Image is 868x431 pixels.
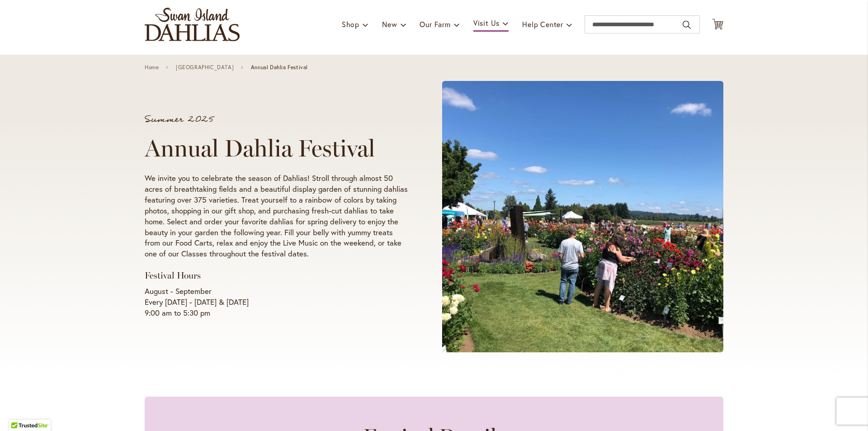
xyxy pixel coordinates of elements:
span: Help Center [522,19,563,29]
p: Summer 2025 [145,115,408,124]
span: Annual Dahlia Festival [251,64,308,71]
a: [GEOGRAPHIC_DATA] [176,64,234,71]
span: New [382,19,397,29]
span: Shop [342,19,359,29]
h3: Festival Hours [145,270,408,281]
a: Home [145,64,159,71]
p: We invite you to celebrate the season of Dahlias! Stroll through almost 50 acres of breathtaking ... [145,173,408,260]
p: August - September Every [DATE] - [DATE] & [DATE] 9:00 am to 5:30 pm [145,286,408,318]
a: store logo [145,8,240,41]
span: Our Farm [420,19,450,29]
span: Visit Us [473,18,500,28]
h1: Annual Dahlia Festival [145,135,408,162]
